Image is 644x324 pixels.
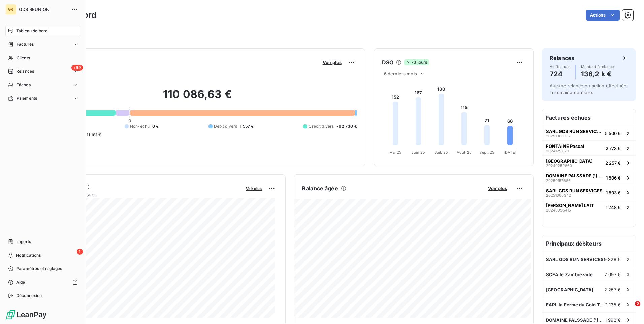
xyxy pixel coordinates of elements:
[606,145,621,151] span: 2 773 €
[542,155,636,170] button: [GEOGRAPHIC_DATA]202402528602 257 €
[635,301,640,306] span: 2
[542,140,636,155] button: FONTAINE Pascal202412575112 773 €
[550,69,570,79] h4: 724
[302,184,338,192] h6: Balance âgée
[604,272,621,277] span: 2 697 €
[384,71,417,76] span: 6 derniers mois
[546,149,569,153] span: 20241257511
[17,41,34,47] span: Factures
[321,59,344,65] button: Voir plus
[382,58,393,66] h6: DSO
[240,123,254,129] span: 1 557 €
[411,150,425,155] tspan: Juin 25
[77,249,83,255] span: 1
[606,205,621,210] span: 1 248 €
[130,123,150,129] span: Non-échu
[605,302,621,307] span: 2 135 €
[546,143,584,149] span: FONTAINE Pascal
[19,7,67,12] span: GDS REUNION
[16,293,42,299] span: Déconnexion
[246,186,262,191] span: Voir plus
[542,185,636,200] button: SARL GDS RUN SERVICES202510603421 503 €
[550,65,570,69] span: À effectuer
[546,208,571,212] span: 20240956416
[389,150,401,155] tspan: Mai 25
[38,88,357,108] h2: 110 086,63 €
[434,150,448,155] tspan: Juil. 25
[16,266,62,272] span: Paramètres et réglages
[16,239,31,245] span: Imports
[323,60,342,65] span: Voir plus
[606,190,621,195] span: 1 503 €
[546,193,571,197] span: 20251060342
[542,109,636,126] h6: Factures échues
[16,252,41,258] span: Notifications
[486,185,509,191] button: Voir plus
[546,287,594,292] span: [GEOGRAPHIC_DATA]
[17,95,37,101] span: Paiements
[214,123,237,129] span: Débit divers
[546,158,593,164] span: [GEOGRAPHIC_DATA]
[542,126,636,140] button: SARL GDS RUN SERVICES202510603375 500 €
[17,55,30,61] span: Clients
[404,59,429,65] span: -3 jours
[581,65,615,69] span: Montant à relancer
[479,150,494,155] tspan: Sept. 25
[605,131,621,136] span: 5 500 €
[457,150,472,155] tspan: Août 25
[546,188,603,193] span: SARL GDS RUN SERVICES
[85,132,101,138] span: -11 181 €
[128,118,131,123] span: 0
[488,186,507,191] span: Voir plus
[604,257,621,262] span: 9 328 €
[152,123,159,129] span: 0 €
[244,185,264,191] button: Voir plus
[550,54,574,62] h6: Relances
[546,179,571,183] span: 20250157686
[542,170,636,185] button: DOMAINE PALSSADE ('[PERSON_NAME]202501576861 506 €
[546,257,604,262] span: SARL GDS RUN SERVICES
[546,272,593,277] span: SCEA le Zambrezade
[546,134,571,138] span: 20251060337
[5,4,16,15] div: GR
[5,277,80,288] a: Aide
[621,301,637,317] iframe: Intercom live chat
[542,200,636,215] button: [PERSON_NAME] LAIT202409564161 248 €
[336,123,357,129] span: -62 730 €
[546,302,605,307] span: EARL la Ferme du Coin Tranquil
[546,203,594,208] span: [PERSON_NAME] LAIT
[16,68,34,74] span: Relances
[605,317,621,323] span: 1 992 €
[542,235,636,252] h6: Principaux débiteurs
[71,65,83,71] span: +99
[546,129,602,134] span: SARL GDS RUN SERVICES
[550,83,626,95] span: Aucune relance ou action effectuée la semaine dernière.
[504,150,516,155] tspan: [DATE]
[17,82,31,88] span: Tâches
[5,309,47,320] img: Logo LeanPay
[546,164,572,168] span: 20240252860
[546,173,603,179] span: DOMAINE PALSSADE ('[PERSON_NAME]
[604,287,621,292] span: 2 257 €
[581,69,615,79] h4: 136,2 k €
[546,317,605,323] span: DOMAINE PALSSADE ('[PERSON_NAME]
[309,123,334,129] span: Crédit divers
[38,191,241,198] span: Chiffre d'affaires mensuel
[605,160,621,166] span: 2 257 €
[16,28,47,34] span: Tableau de bord
[586,10,620,21] button: Actions
[16,279,25,285] span: Aide
[606,175,621,181] span: 1 506 €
